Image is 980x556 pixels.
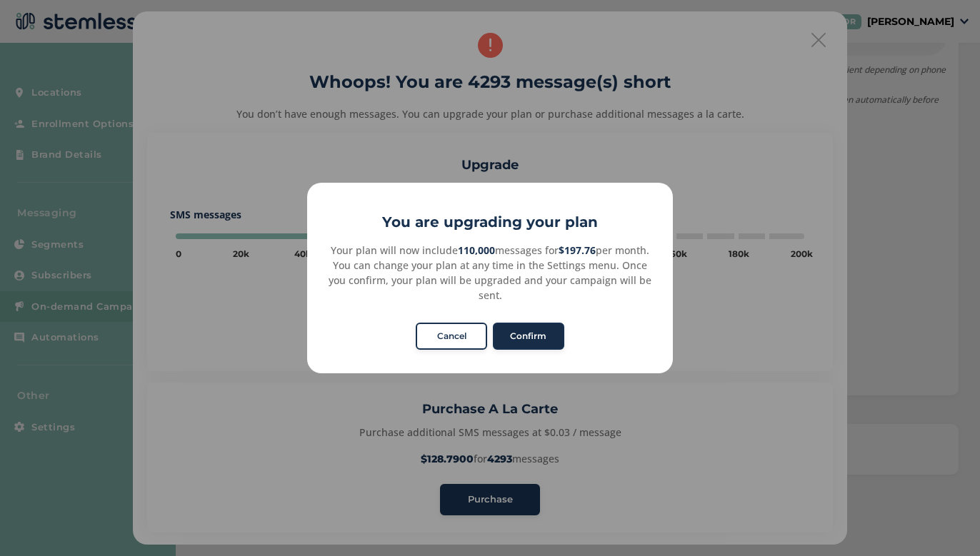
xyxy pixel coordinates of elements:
div: Your plan will now include messages for per month. You can change your plan at any time in the Se... [323,243,656,303]
strong: 110,000 [458,243,495,257]
h2: You are upgrading your plan [307,211,673,233]
iframe: Chat Widget [909,487,980,556]
button: Confirm [493,323,564,350]
strong: $197.76 [559,243,596,257]
button: Cancel [416,323,487,350]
